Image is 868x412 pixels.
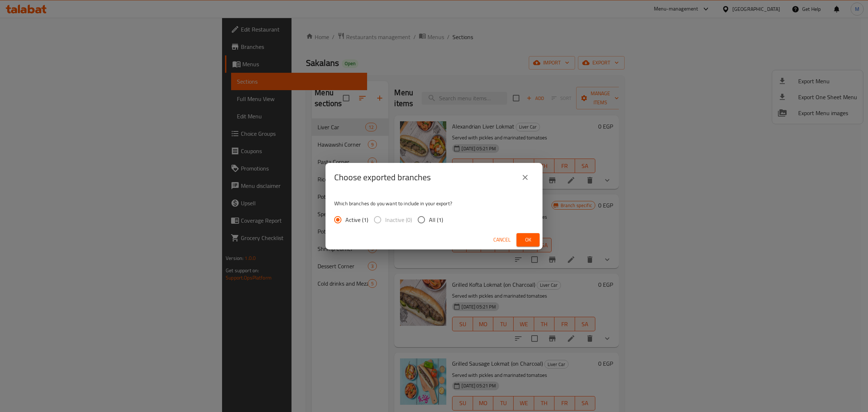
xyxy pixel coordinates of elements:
span: Active (1) [345,215,368,224]
span: All (1) [429,215,443,224]
span: Inactive (0) [385,215,412,224]
span: Ok [522,235,534,244]
button: Cancel [490,233,514,247]
h2: Choose exported branches [334,172,431,183]
p: Which branches do you want to include in your export? [334,200,534,207]
span: Cancel [493,235,511,244]
button: Ok [516,233,540,247]
button: close [516,169,534,186]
